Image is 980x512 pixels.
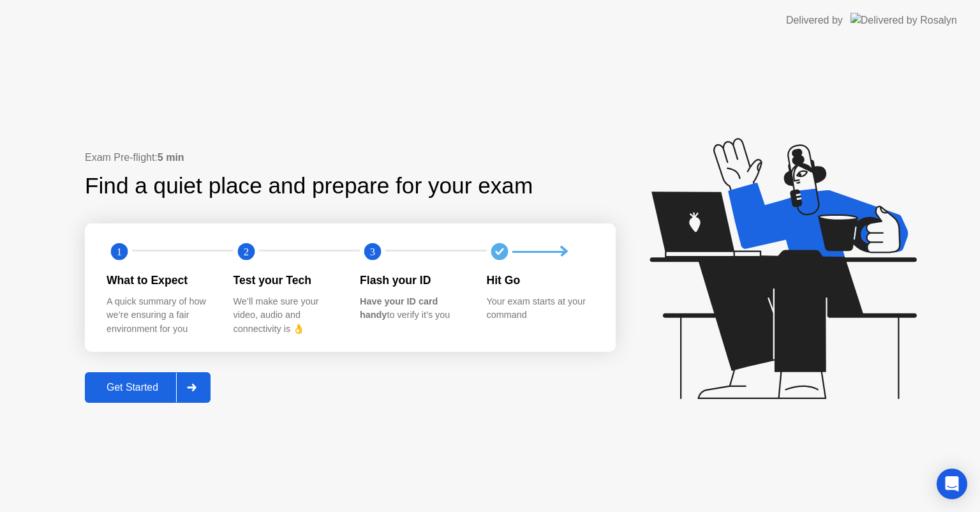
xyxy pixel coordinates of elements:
div: to verify it’s you [360,295,466,322]
div: Open Intercom Messenger [937,469,967,499]
div: Delivered by [786,13,843,28]
b: Have your ID card handy [360,296,438,320]
div: Flash your ID [360,272,466,289]
text: 3 [370,246,375,258]
div: We’ll make sure your video, audio and connectivity is 👌 [234,295,340,336]
div: Hit Go [487,272,593,289]
div: Test your Tech [234,272,340,289]
button: Get Started [85,372,211,403]
div: Exam Pre-flight: [85,150,616,165]
div: Your exam starts at your command [487,295,593,322]
div: Find a quiet place and prepare for your exam [85,169,535,203]
img: Delivered by Rosalyn [850,13,957,27]
div: What to Expect [107,272,213,289]
div: Get Started [89,382,176,393]
text: 1 [117,246,122,258]
text: 2 [243,246,248,258]
div: A quick summary of how we’re ensuring a fair environment for you [107,295,213,336]
b: 5 min [158,152,184,163]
